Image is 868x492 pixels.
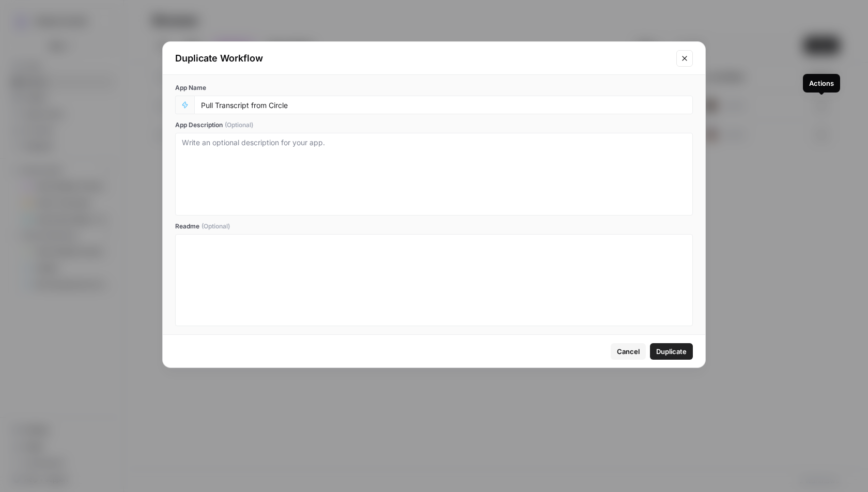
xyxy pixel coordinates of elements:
button: Duplicate [650,343,693,360]
button: Close modal [676,50,693,67]
span: Duplicate [656,346,687,357]
span: (Optional) [202,222,230,231]
span: (Optional) [225,120,253,130]
label: App Description [175,120,693,130]
button: Cancel [611,343,646,360]
div: Duplicate Workflow [175,51,670,66]
div: Actions [809,78,834,88]
label: App Name [175,83,693,93]
label: Readme [175,222,693,231]
span: Cancel [617,346,640,357]
input: Untitled [201,100,686,110]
